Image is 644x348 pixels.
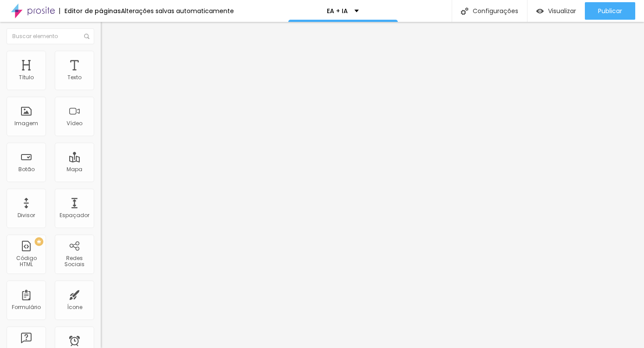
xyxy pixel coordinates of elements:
div: Redes Sociais [57,255,92,268]
img: view-1.svg [536,7,544,15]
div: Ícone [67,304,82,310]
span: Visualizar [548,7,576,14]
div: Vídeo [67,120,82,127]
div: Formulário [12,304,41,310]
img: Icone [84,34,89,39]
div: Divisor [18,212,35,218]
div: Código HTML [9,255,43,268]
div: Espaçador [60,212,89,218]
img: Icone [461,7,468,15]
div: Alterações salvas automaticamente [121,8,234,14]
div: Imagem [14,120,38,127]
iframe: Editor [101,22,644,348]
div: Editor de páginas [59,8,121,14]
input: Buscar elemento [7,28,94,44]
span: Publicar [598,7,622,14]
button: Publicar [585,2,635,20]
div: Texto [67,74,81,81]
div: Título [19,74,34,81]
button: Visualizar [527,2,585,20]
p: EA + IA [327,8,348,14]
div: Botão [18,166,35,172]
div: Mapa [67,166,82,172]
